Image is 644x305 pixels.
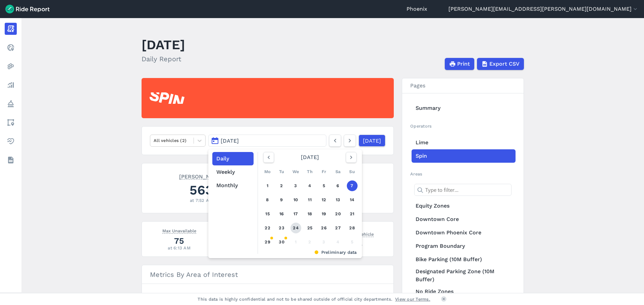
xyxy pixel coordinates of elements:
[262,195,273,205] a: 8
[477,58,524,70] button: Export CSV
[412,266,516,285] a: Designated Parking Zone (10M Buffer)
[319,180,329,191] a: 5
[412,239,516,253] a: Program Boundary
[319,237,329,247] div: 3
[212,179,254,192] button: Monthly
[142,265,393,284] h3: Metrics By Area of Interest
[333,166,343,177] div: Sa
[162,227,196,234] span: Max Unavailable
[262,166,273,177] div: Mo
[333,180,343,191] a: 6
[412,136,516,149] a: Lime
[407,5,427,13] a: Phoenix
[347,223,358,233] a: 28
[305,209,315,219] a: 18
[319,195,329,205] a: 12
[5,79,17,91] a: Analyze
[412,101,516,115] a: Summary
[5,42,17,54] a: Realtime
[395,296,430,302] a: View our Terms.
[5,23,17,35] a: Report
[305,223,315,233] a: 25
[412,253,516,266] a: Bike Parking (10M Buffer)
[5,60,17,72] a: Heatmaps
[150,245,208,251] div: at 6:13 AM
[276,180,287,191] a: 2
[347,209,358,219] a: 21
[333,223,343,233] a: 27
[5,154,17,166] a: Datasets
[414,184,512,196] input: Type to filter...
[305,237,315,247] div: 2
[333,209,343,219] a: 20
[212,152,254,165] button: Daily
[262,209,273,219] a: 15
[333,195,343,205] a: 13
[305,180,315,191] a: 4
[142,54,185,64] h2: Daily Report
[412,285,516,298] a: No Ride Zones
[221,138,239,144] span: [DATE]
[150,235,208,247] div: 75
[5,5,50,13] img: Ride Report
[489,60,520,68] span: Export CSV
[179,173,224,179] span: [PERSON_NAME]
[305,166,315,177] div: Th
[142,35,185,54] h1: [DATE]
[5,98,17,110] a: Policy
[262,237,273,247] a: 29
[305,195,315,205] a: 11
[263,249,357,255] div: Preliminary data
[262,180,273,191] a: 1
[412,149,516,163] a: Spin
[319,223,329,233] a: 26
[290,166,301,177] div: We
[290,209,301,219] a: 17
[290,180,301,191] a: 3
[347,166,358,177] div: Su
[319,209,329,219] a: 19
[262,223,273,233] a: 22
[276,223,287,233] a: 23
[412,226,516,239] a: Downtown Phoenix Core
[402,78,524,93] h3: Pages
[359,135,385,147] a: [DATE]
[261,152,359,163] div: [DATE]
[412,199,516,213] a: Equity Zones
[319,166,329,177] div: Fr
[410,123,516,129] h2: Operators
[150,197,253,204] div: at 7:52 AM
[5,135,17,147] a: Health
[150,181,253,199] div: 563
[290,237,301,247] div: 1
[290,223,301,233] a: 24
[146,292,381,304] input: Search areas
[212,165,254,179] button: Weekly
[333,237,343,247] div: 4
[347,195,358,205] a: 14
[347,237,358,247] div: 5
[290,195,301,205] a: 10
[276,237,287,247] a: 30
[276,209,287,219] a: 16
[410,171,516,177] h2: Areas
[150,92,184,104] img: Spin
[448,5,639,13] button: [PERSON_NAME][EMAIL_ADDRESS][PERSON_NAME][DOMAIN_NAME]
[276,166,287,177] div: Tu
[208,135,326,147] button: [DATE]
[5,117,17,129] a: Areas
[412,213,516,226] a: Downtown Core
[457,60,470,68] span: Print
[445,58,474,70] button: Print
[276,195,287,205] a: 9
[347,180,358,191] a: 7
